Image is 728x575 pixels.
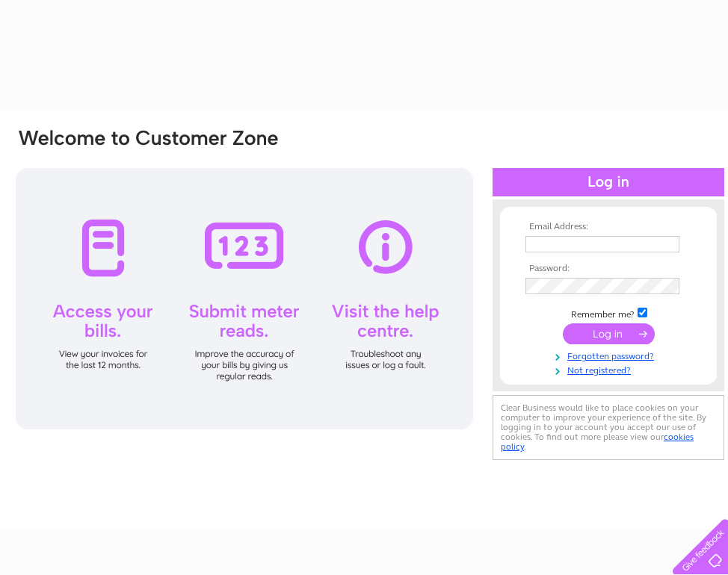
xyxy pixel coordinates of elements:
th: Email Address: [522,222,695,232]
a: cookies policy [501,432,694,452]
a: Not registered? [525,362,695,376]
div: Clear Business would like to place cookies on your computer to improve your experience of the sit... [493,395,724,460]
input: Submit [563,323,655,344]
a: Forgotten password? [525,348,695,362]
td: Remember me? [522,305,695,320]
th: Password: [522,264,695,274]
